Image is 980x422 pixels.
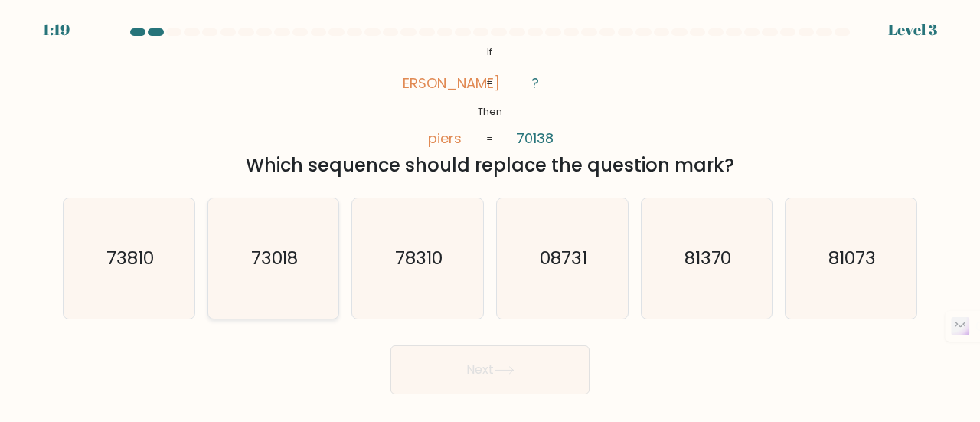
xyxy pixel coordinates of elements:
[517,129,554,148] tspan: 70138
[390,74,500,93] tspan: [PERSON_NAME]
[106,245,154,270] text: 73810
[428,129,462,148] tspan: piers
[828,245,876,270] text: 81073
[403,42,577,149] svg: @import url('[URL][DOMAIN_NAME]);
[395,245,443,270] text: 78310
[487,132,494,146] tspan: =
[72,152,908,179] div: Which sequence should replace the question mark?
[478,105,502,118] tspan: Then
[251,245,299,270] text: 73018
[684,245,732,270] text: 81370
[487,77,494,90] tspan: =
[531,74,539,93] tspan: ?
[540,245,587,270] text: 08731
[390,345,590,394] button: Next
[488,45,493,58] tspan: If
[43,18,70,41] div: 1:19
[888,18,937,41] div: Level 3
